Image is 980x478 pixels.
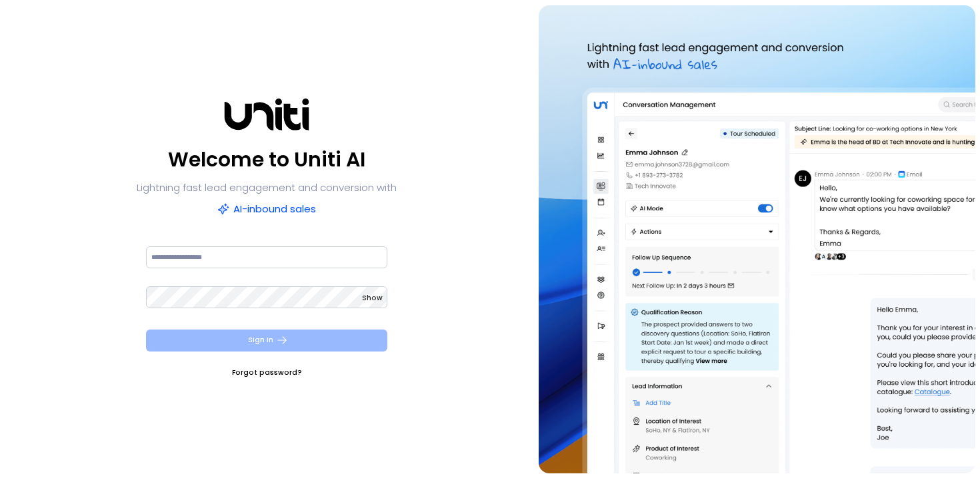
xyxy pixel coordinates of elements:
button: Sign In [146,330,388,352]
img: auth-hero.png [539,5,975,473]
a: Forgot password? [232,366,302,379]
span: Show [362,293,383,303]
p: Welcome to Uniti AI [168,144,365,176]
button: Show [362,292,383,305]
p: Lightning fast lead engagement and conversion with [137,178,397,197]
p: AI-inbound sales [217,200,316,218]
